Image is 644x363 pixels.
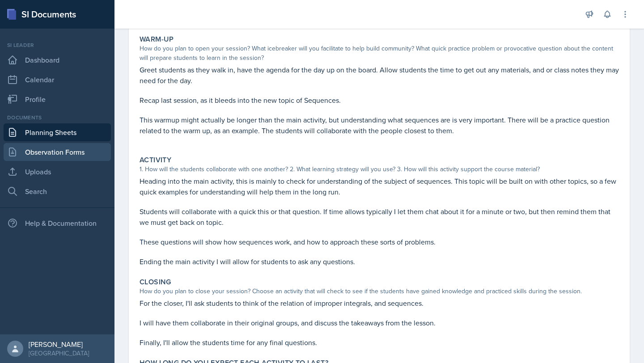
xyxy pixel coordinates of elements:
[4,163,111,181] a: Uploads
[140,287,619,296] div: How do you plan to close your session? Choose an activity that will check to see if the students ...
[4,114,111,122] div: Documents
[140,317,619,328] p: I will have them collaborate in their original groups, and discuss the takeaways from the lesson.
[140,165,619,174] div: 1. How will the students collaborate with one another? 2. What learning strategy will you use? 3....
[140,176,619,197] p: Heading into the main activity, this is mainly to check for understanding of the subject of seque...
[4,123,111,141] a: Planning Sheets
[140,298,619,308] p: For the closer, I'll ask students to think of the relation of improper integrals, and sequences.
[140,337,619,348] p: Finally, I'll allow the students time for any final questions.
[140,35,174,44] label: Warm-Up
[4,51,111,69] a: Dashboard
[140,278,171,287] label: Closing
[140,236,619,247] p: These questions will show how sequences work, and how to approach these sorts of problems.
[140,206,619,228] p: Students will collaborate with a quick this or that question. If time allows typically I let them...
[29,340,89,349] div: [PERSON_NAME]
[140,44,619,63] div: How do you plan to open your session? What icebreaker will you facilitate to help build community...
[4,71,111,89] a: Calendar
[4,90,111,108] a: Profile
[4,182,111,200] a: Search
[4,41,111,49] div: Si leader
[140,156,171,165] label: Activity
[4,214,111,232] div: Help & Documentation
[140,95,619,106] p: Recap last session, as it bleeds into the new topic of Sequences.
[140,256,619,267] p: Ending the main activity I will allow for students to ask any questions.
[140,64,619,86] p: Greet students as they walk in, have the agenda for the day up on the board. Allow students the t...
[140,114,619,136] p: This warmup might actually be longer than the main activity, but understanding what sequences are...
[29,349,89,358] div: [GEOGRAPHIC_DATA]
[4,143,111,161] a: Observation Forms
